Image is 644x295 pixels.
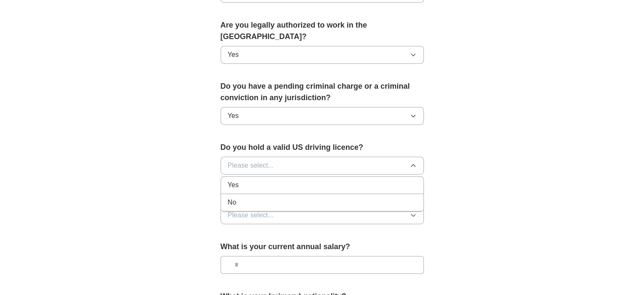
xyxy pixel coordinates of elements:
[228,210,274,220] span: Please select...
[228,160,274,171] span: Please select...
[221,107,424,125] button: Yes
[221,20,424,42] label: Are you legally authorized to work in the [GEOGRAPHIC_DATA]?
[228,197,236,208] span: No
[221,81,424,104] label: Do you have a pending criminal charge or a criminal conviction in any jurisdiction?
[228,50,239,60] span: Yes
[228,180,239,190] span: Yes
[221,46,424,64] button: Yes
[221,241,424,253] label: What is your current annual salary?
[221,157,424,174] button: Please select...
[221,142,424,153] label: Do you hold a valid US driving licence?
[228,111,239,121] span: Yes
[221,206,424,224] button: Please select...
